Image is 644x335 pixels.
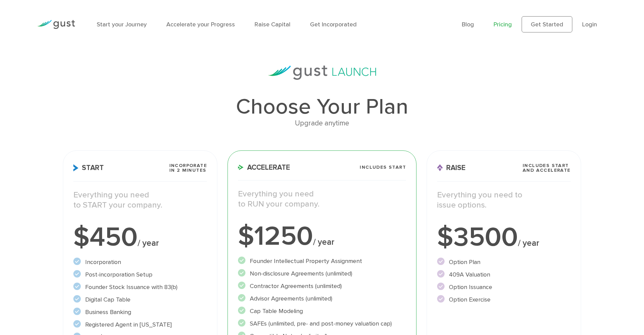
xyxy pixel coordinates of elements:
[238,223,406,250] div: $1250
[169,163,207,173] span: Incorporate in 2 Minutes
[63,118,581,129] div: Upgrade anytime
[437,164,466,171] span: Raise
[238,269,406,278] li: Non-disclosure Agreements (unlimited)
[522,16,572,32] a: Get Started
[437,270,571,279] li: 409A Valuation
[437,224,571,251] div: $3500
[437,295,571,304] li: Option Exercise
[166,21,235,28] a: Accelerate your Progress
[310,21,357,28] a: Get Incorporated
[437,190,571,210] p: Everything you need to issue options.
[238,189,406,209] p: Everything you need to RUN your company.
[268,66,376,80] img: gust-launch-logos.svg
[73,283,207,292] li: Founder Stock Issuance with 83(b)
[73,320,207,329] li: Registered Agent in [US_STATE]
[238,257,406,266] li: Founder Intellectual Property Assignment
[238,319,406,328] li: SAFEs (unlimited, pre- and post-money valuation cap)
[73,164,78,171] img: Start Icon X2
[437,164,443,171] img: Raise Icon
[37,20,75,29] img: Gust Logo
[360,165,406,170] span: Includes START
[462,21,474,28] a: Blog
[313,237,334,247] span: / year
[73,224,207,251] div: $450
[437,283,571,292] li: Option Issuance
[73,258,207,267] li: Incorporation
[437,258,571,267] li: Option Plan
[238,164,290,171] span: Accelerate
[138,238,159,248] span: / year
[73,295,207,304] li: Digital Cap Table
[238,307,406,316] li: Cap Table Modeling
[73,190,207,210] p: Everything you need to START your company.
[238,294,406,303] li: Advisor Agreements (unlimited)
[97,21,147,28] a: Start your Journey
[494,21,512,28] a: Pricing
[582,21,597,28] a: Login
[238,165,244,170] img: Accelerate Icon
[238,282,406,291] li: Contractor Agreements (unlimited)
[518,238,539,248] span: / year
[73,164,104,171] span: Start
[73,270,207,279] li: Post-incorporation Setup
[63,96,581,118] h1: Choose Your Plan
[523,163,571,173] span: Includes START and ACCELERATE
[73,308,207,317] li: Business Banking
[255,21,290,28] a: Raise Capital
